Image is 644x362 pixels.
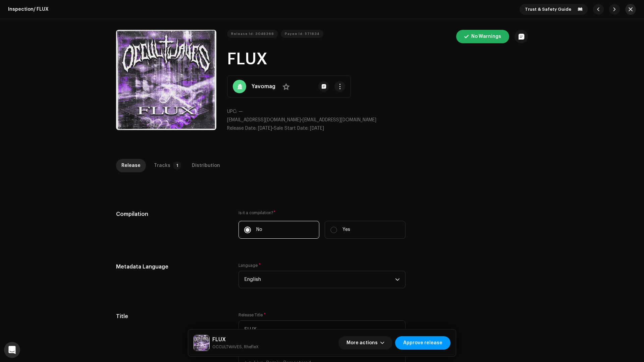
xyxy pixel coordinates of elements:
[227,118,301,122] span: [EMAIL_ADDRESS][DOMAIN_NAME]
[346,336,378,350] span: More actions
[227,126,257,131] span: Release Date:
[258,126,272,131] span: [DATE]
[121,159,141,172] div: Release
[238,263,261,268] label: Language
[238,312,266,318] label: Release Title
[244,271,395,288] span: English
[238,210,406,216] label: Is it a compilation?
[338,336,392,350] button: More actions
[227,109,237,114] span: UPC:
[281,30,323,38] button: Payee Id: 571834
[212,344,259,350] small: FLUX
[252,82,275,90] strong: Yavomag
[227,49,528,70] h1: FLUX
[227,117,528,124] p: •
[274,126,309,131] span: Sale Start Date:
[227,30,278,38] button: Release Id: 3048368
[116,263,228,271] h5: Metadata Language
[173,162,181,170] p-badge: 1
[116,210,228,218] h5: Compilation
[256,226,262,233] p: No
[4,342,20,358] div: Open Intercom Messenger
[194,335,210,351] img: e4a67b83-611a-45de-bef4-d80dc2a1ac62
[116,312,228,320] h5: Title
[403,336,442,350] span: Approve release
[342,226,350,233] p: Yes
[395,271,400,288] div: dropdown trigger
[212,336,259,344] h5: FLUX
[192,159,220,172] div: Distribution
[395,336,450,350] button: Approve release
[310,126,324,131] span: [DATE]
[285,27,319,41] span: Payee Id: 571834
[238,320,406,338] input: e.g. My Great Song
[154,159,170,172] div: Tracks
[227,126,274,131] span: •
[303,118,376,122] span: [EMAIL_ADDRESS][DOMAIN_NAME]
[231,27,274,41] span: Release Id: 3048368
[238,109,243,114] span: —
